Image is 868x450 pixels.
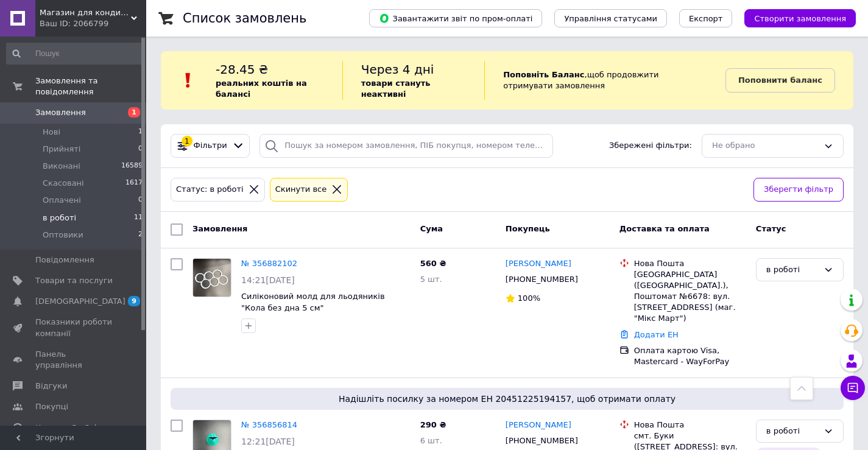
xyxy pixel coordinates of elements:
div: Оплата картою Visa, Mastercard - WayForPay [634,345,746,367]
span: 100% [518,294,540,303]
b: реальних коштів на балансі [216,79,307,99]
a: Додати ЕН [634,330,679,339]
span: Статус [756,224,786,233]
span: Створити замовлення [754,14,846,23]
button: Експорт [679,9,733,27]
span: [DEMOGRAPHIC_DATA] [35,296,125,307]
span: 16589 [121,161,143,172]
button: Зберегти фільтр [753,178,844,202]
a: Поповнити баланс [725,68,835,93]
a: Створити замовлення [732,13,856,23]
span: Збережені фільтри: [609,140,692,152]
span: Зберегти фільтр [764,183,833,196]
span: 9 [128,296,140,306]
a: Силіконовий молд для льодяників "Кола без дна 5 см" [241,292,385,312]
h1: Список замовлень [183,11,306,26]
b: Поповнити баланс [738,76,822,85]
span: Нові [43,127,60,138]
span: Відгуки [35,381,67,392]
span: 5 шт. [420,275,442,284]
button: Управління статусами [554,9,667,27]
a: [PERSON_NAME] [506,258,571,270]
span: 2 [138,230,143,241]
span: 1 [138,127,143,138]
span: Оптовики [43,230,83,241]
span: Повідомлення [35,255,94,265]
input: Пошук [6,43,144,65]
span: Доставка та оплата [619,224,710,233]
div: Нова Пошта [634,258,746,269]
button: Створити замовлення [744,9,856,27]
span: 12:21[DATE] [241,437,295,446]
img: Фото товару [193,259,231,297]
span: Прийняті [43,144,80,155]
div: Cкинути все [273,183,330,196]
span: 0 [138,144,143,155]
span: Замовлення [35,107,86,118]
span: 290 ₴ [420,420,446,429]
b: Поповніть Баланс [503,70,584,79]
span: Надішліть посилку за номером ЕН 20451225194157, щоб отримати оплату [175,393,839,405]
a: № 356856814 [241,420,297,429]
span: 6 шт. [420,436,442,445]
span: Товари та послуги [35,275,113,286]
div: в роботі [766,425,819,438]
span: Через 4 дні [361,62,434,77]
div: в роботі [766,264,819,276]
div: Нова Пошта [634,420,746,431]
img: :exclamation: [179,71,197,90]
div: , щоб продовжити отримувати замовлення [484,61,725,100]
span: Виконані [43,161,80,172]
input: Пошук за номером замовлення, ПІБ покупця, номером телефону, Email, номером накладної [259,134,553,158]
div: [PHONE_NUMBER] [503,272,580,287]
a: № 356882102 [241,259,297,268]
a: [PERSON_NAME] [506,420,571,431]
div: Статус: в роботі [174,183,246,196]
span: Каталог ProSale [35,423,101,434]
div: 1 [182,136,192,147]
span: -28.45 ₴ [216,62,268,77]
div: Не обрано [712,139,819,152]
span: 11 [134,213,143,223]
span: Покупці [35,401,68,412]
div: [PHONE_NUMBER] [503,433,580,449]
button: Чат з покупцем [841,376,865,400]
span: Покупець [506,224,550,233]
button: Завантажити звіт по пром-оплаті [369,9,542,27]
span: Панель управління [35,349,113,371]
span: Управління статусами [564,14,657,23]
span: Оплачені [43,195,81,206]
span: в роботі [43,213,76,223]
div: [GEOGRAPHIC_DATA] ([GEOGRAPHIC_DATA].), Поштомат №6678: вул. [STREET_ADDRESS] (маг. "Мікс Март") [634,269,746,325]
span: Cума [420,224,443,233]
span: 1617 [125,178,143,189]
span: Замовлення та повідомлення [35,76,146,97]
span: 14:21[DATE] [241,275,295,285]
div: Ваш ID: 2066799 [40,18,146,29]
span: Магазин для кондитерів [40,7,131,18]
span: 1 [128,107,140,118]
span: 0 [138,195,143,206]
a: Фото товару [192,258,231,297]
span: Замовлення [192,224,247,233]
b: товари стануть неактивні [361,79,431,99]
span: Скасовані [43,178,84,189]
span: Показники роботи компанії [35,317,113,339]
span: Експорт [689,14,723,23]
span: 560 ₴ [420,259,446,268]
span: Фільтри [194,140,227,152]
span: Завантажити звіт по пром-оплаті [379,13,532,24]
